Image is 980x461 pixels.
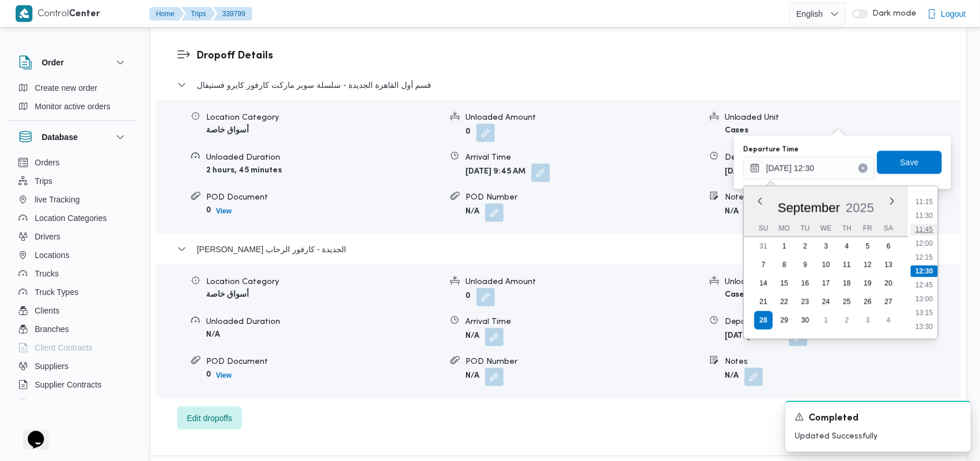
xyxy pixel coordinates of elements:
div: قسم أول القاهرة الجديدة - سلسلة سوبر ماركت كارفور كايرو فستيفال [156,100,960,234]
div: Unloaded Unit [725,112,960,124]
button: Save [877,151,942,174]
div: day-16 [796,274,814,293]
span: Create new order [35,81,97,95]
div: day-13 [879,256,898,274]
div: day-21 [754,293,773,311]
div: day-25 [838,293,856,311]
button: Monitor active orders [14,97,132,116]
button: Orders [14,153,132,172]
button: Location Categories [14,209,132,227]
button: Suppliers [14,357,132,375]
span: Client Contracts [35,341,93,355]
button: Truck Types [14,283,132,301]
div: Arrival Time [465,152,700,164]
div: Unloaded Amount [465,112,700,124]
div: day-23 [796,293,814,311]
div: Tu [796,220,814,237]
iframe: chat widget [12,415,49,449]
div: Notes [725,356,960,368]
div: day-20 [879,274,898,293]
span: Logout [941,7,966,21]
button: قسم أول القاهرة الجديدة - سلسلة سوبر ماركت كارفور كايرو فستيفال [177,78,940,92]
b: N/A [465,333,479,340]
b: [DATE] 12:30 PM [725,168,787,176]
b: N/A [465,208,479,216]
div: day-7 [754,256,773,274]
b: 0 [206,206,211,214]
button: Locations [14,246,132,264]
button: Client Contracts [14,338,132,357]
div: Location Category [206,276,441,288]
div: Notes [725,191,960,204]
b: Center [69,10,101,19]
div: month-2025-09 [753,237,899,330]
span: Trucks [35,267,58,281]
li: 11:30 [911,210,937,222]
div: Departure Time [725,316,960,328]
span: live Tracking [35,193,80,206]
div: Arrival Time [465,316,700,328]
span: Branches [35,322,69,336]
button: Logout [923,2,971,25]
b: N/A [206,331,220,338]
button: Clients [14,301,132,320]
div: day-15 [775,274,794,293]
input: Press the down key to enter a popover containing a calendar. Press the escape key to close the po... [743,157,875,180]
button: Previous Month [755,197,765,206]
div: day-3 [858,311,877,330]
b: N/A [725,373,739,380]
button: live Tracking [14,190,132,209]
button: View [211,368,236,382]
span: Edit dropoffs [187,411,232,425]
div: POD Number [465,356,700,368]
button: Home [149,7,184,21]
li: 11:45 [911,224,937,235]
div: We [817,220,835,237]
b: View [216,371,232,379]
div: Departure Time [725,152,960,164]
div: day-22 [775,293,794,311]
div: Mo [775,220,794,237]
div: day-2 [796,237,814,256]
button: Trips [182,7,215,21]
h3: Order [42,56,64,69]
div: day-24 [817,293,835,311]
div: day-26 [858,293,877,311]
div: day-14 [754,274,773,293]
span: Locations [35,248,69,262]
button: Trips [14,172,132,190]
b: أسواق خاصة [206,291,249,298]
div: POD Number [465,191,700,204]
div: day-27 [879,293,898,311]
div: Su [754,220,773,237]
p: Updated Successfully [795,430,961,442]
span: September [777,201,840,215]
div: day-29 [775,311,794,330]
div: Button. Open the year selector. 2025 is currently selected. [845,200,875,216]
label: Departure Time [743,145,799,154]
button: Create new order [14,79,132,97]
div: day-30 [796,311,814,330]
li: 13:30 [911,321,937,333]
div: day-17 [817,274,835,293]
div: day-11 [838,256,856,274]
button: Devices [14,394,132,412]
div: day-3 [817,237,835,256]
div: Th [838,220,856,237]
div: Button. Open the month selector. September is currently selected. [777,200,840,216]
button: Drivers [14,227,132,246]
div: POD Document [206,191,441,204]
div: day-5 [858,237,877,256]
div: day-8 [775,256,794,274]
b: View [216,207,232,215]
div: day-2 [838,311,856,330]
img: X8yXhbKr1z7QwAAAABJRU5ErkJggg== [16,5,32,22]
li: 12:00 [911,238,937,249]
b: 0 [206,371,211,378]
span: [PERSON_NAME] الجديدة - كارفور الرحاب [197,242,346,256]
span: قسم أول القاهرة الجديدة - سلسلة سوبر ماركت كارفور كايرو فستيفال [197,78,432,92]
div: day-12 [858,256,877,274]
b: N/A [465,373,479,380]
li: 12:45 [911,279,937,291]
li: 13:00 [911,293,937,305]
